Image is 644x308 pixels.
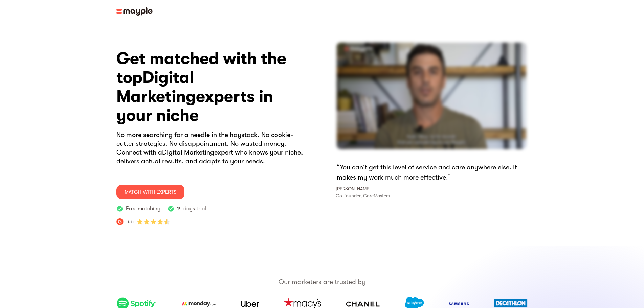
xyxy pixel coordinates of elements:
[162,148,214,156] span: Digital Marketing
[337,162,528,183] p: “You can't get this level of service and care anywhere else. It makes my work much more effective.”
[126,205,162,212] p: Free matching.
[126,218,134,226] p: 4.6
[116,68,196,106] span: Digital Marketing
[177,205,206,212] p: 14 days trial
[116,131,309,166] p: No more searching for a needle in the haystack. No cookie-cutter strategies. No disappointment. N...
[336,192,390,199] p: Co-founder, CoreMasters
[336,185,371,192] p: [PERSON_NAME]
[116,185,184,199] a: MATCH WITH ExpertS
[116,49,309,125] h3: Get matched with the top experts in your niche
